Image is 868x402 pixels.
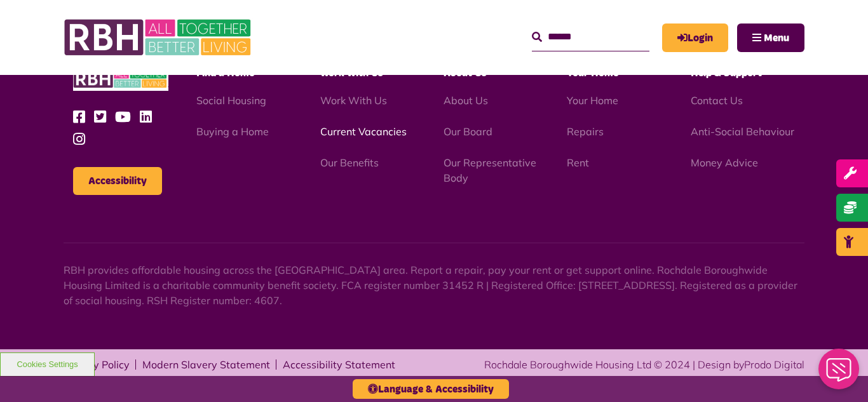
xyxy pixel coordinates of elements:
span: Menu [764,33,789,43]
a: Our Representative Body [444,156,536,184]
a: Current Vacancies [320,125,407,138]
img: RBH [73,67,168,91]
input: Search [532,23,649,51]
p: RBH provides affordable housing across the [GEOGRAPHIC_DATA] area. Report a repair, pay your rent... [64,262,804,308]
button: Accessibility [73,167,162,195]
a: Rent [567,156,589,169]
a: About Us [444,94,488,107]
button: Language & Accessibility [353,379,509,399]
a: Buying a Home [196,125,269,138]
div: Rochdale Boroughwide Housing Ltd © 2024 | Design by [484,357,804,372]
a: Contact Us [691,94,743,107]
a: Privacy Policy [64,359,130,370]
a: Repairs [567,125,604,138]
a: Prodo Digital - open in a new tab [744,358,804,371]
button: Navigation [737,23,804,52]
a: Our Benefits [320,156,379,169]
a: Our Board [444,125,492,138]
a: Your Home [567,94,618,107]
span: About Us [444,68,487,78]
a: Anti-Social Behaviour [691,125,794,138]
span: Help & Support [691,68,762,78]
img: RBH [64,13,254,62]
a: Accessibility Statement [283,359,395,370]
a: Work With Us [320,94,387,107]
span: Work With Us [320,68,383,78]
a: MyRBH [662,23,728,52]
iframe: Netcall Web Assistant for live chat [811,345,868,402]
a: Modern Slavery Statement - open in a new tab [142,359,270,370]
span: Find a Home [196,68,254,78]
a: Social Housing - open in a new tab [196,94,266,107]
a: Money Advice [691,156,758,169]
span: Your Home [567,68,618,78]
